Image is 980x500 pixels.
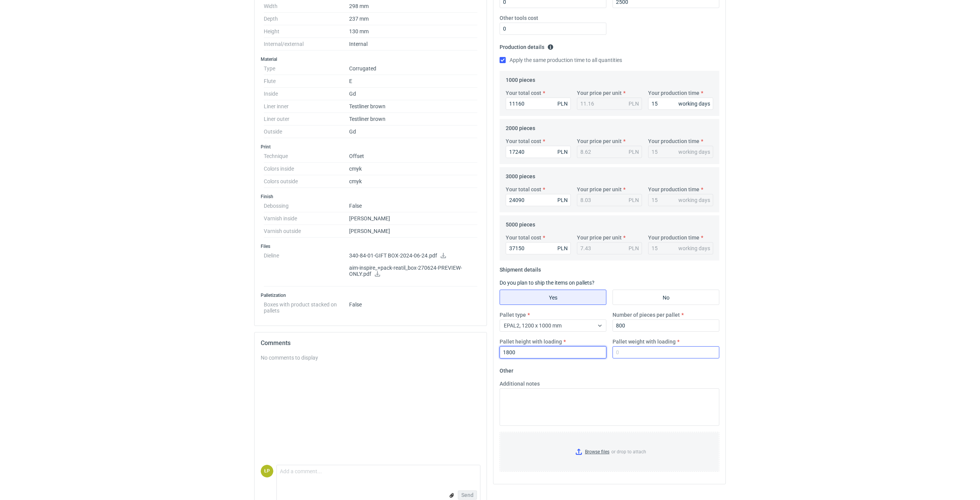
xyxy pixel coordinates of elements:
dt: Boxes with product stacked on pallets [264,298,349,314]
label: Do you plan to ship the items on pallets? [500,280,595,286]
legend: Production details [500,41,554,50]
h3: Material [261,56,480,62]
h2: Comments [261,339,480,348]
p: 340-84-01-GIFT BOX-2024-06-24.pdf [349,252,477,259]
dt: Flute [264,75,349,88]
label: Your total cost [506,89,541,97]
label: Your production time [648,89,699,97]
div: No comments to display [261,354,480,362]
dt: Internal/external [264,38,349,50]
label: Your production time [648,234,699,241]
dd: 237 mm [349,13,477,25]
dd: False [349,298,477,314]
div: working days [678,148,710,156]
dd: [PERSON_NAME] [349,212,477,225]
dd: 130 mm [349,25,477,38]
dd: Testliner brown [349,100,477,113]
dd: Testliner brown [349,113,477,125]
figcaption: ŁP [261,465,273,477]
label: Number of pieces per pallet [612,311,680,319]
button: Send [458,490,477,500]
dt: Dieline [264,249,349,287]
legend: Shipment details [500,264,541,273]
input: 0 [500,346,606,358]
dt: Height [264,25,349,38]
dt: Liner outer [264,113,349,125]
dt: Technique [264,150,349,163]
label: Your price per unit [577,234,622,241]
label: Pallet weight with loading [612,338,676,345]
h3: Files [261,243,480,249]
label: Your total cost [506,137,541,145]
label: Your total cost [506,186,541,193]
dt: Inside [264,88,349,100]
dd: [PERSON_NAME] [349,225,477,238]
label: Your price per unit [577,89,622,97]
div: PLN [629,244,639,252]
dt: Liner inner [264,100,349,113]
input: 0 [500,23,606,35]
label: Your production time [648,186,699,193]
legend: 2000 pieces [506,122,535,131]
dt: Type [264,62,349,75]
h3: Print [261,144,480,150]
label: Other tools cost [500,14,538,22]
div: PLN [629,196,639,204]
input: 0 [612,319,719,332]
div: PLN [629,148,639,156]
label: Your price per unit [577,137,622,145]
div: PLN [557,100,568,107]
dd: E [349,75,477,88]
div: working days [678,196,710,204]
input: 0 [612,346,719,358]
h3: Palletization [261,292,480,298]
dd: Corrugated [349,62,477,75]
div: PLN [557,244,568,252]
div: Łukasz Postawa [261,465,273,477]
legend: 5000 pieces [506,218,535,228]
p: aim-inspire_+pack-reatil_box-270624-PREVIEW-ONLY.pdf [349,265,477,278]
dd: cmyk [349,163,477,175]
label: Pallet height with loading [500,338,562,345]
dd: Internal [349,38,477,50]
dd: Gd [349,125,477,138]
label: Additional notes [500,380,540,388]
input: 0 [648,98,713,110]
dt: Varnish inside [264,212,349,225]
legend: 3000 pieces [506,170,535,179]
div: working days [678,100,710,107]
div: working days [678,244,710,252]
label: Your price per unit [577,186,622,193]
label: Yes [500,290,606,305]
legend: 1000 pieces [506,74,535,83]
label: Your total cost [506,234,541,241]
label: No [612,290,719,305]
div: PLN [557,196,568,204]
dt: Depth [264,13,349,25]
dt: Varnish outside [264,225,349,238]
dd: Gd [349,88,477,100]
span: EPAL2, 1200 x 1000 mm [504,322,562,329]
dd: False [349,200,477,212]
label: Pallet type [500,311,526,319]
div: PLN [629,100,639,107]
dd: cmyk [349,175,477,188]
dt: Colors outside [264,175,349,188]
label: Your production time [648,137,699,145]
dt: Outside [264,125,349,138]
dt: Debossing [264,200,349,212]
label: or drop to attach [500,432,719,471]
input: 0 [506,98,571,110]
label: Apply the same production time to all quantities [500,56,622,64]
h3: Finish [261,194,480,200]
legend: Other [500,365,513,374]
span: Send [461,492,474,498]
dt: Colors inside [264,163,349,175]
div: PLN [557,148,568,156]
dd: Offset [349,150,477,163]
